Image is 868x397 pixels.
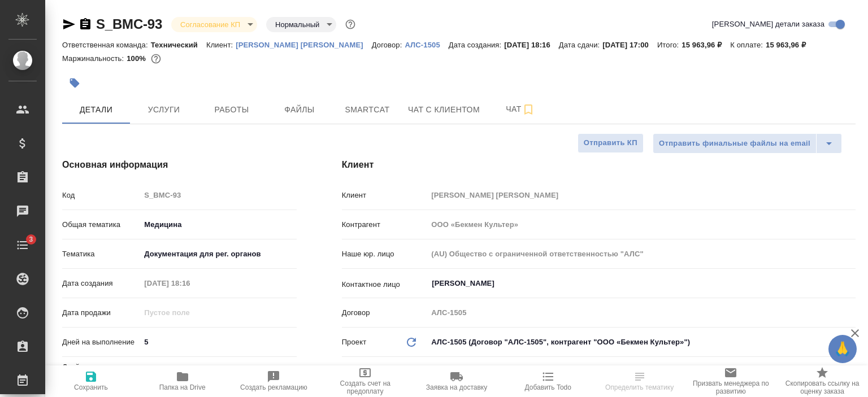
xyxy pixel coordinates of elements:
[45,365,137,397] button: Сохранить
[96,16,162,32] a: S_BMC-93
[730,41,766,49] p: К оплате:
[140,215,296,234] div: Медицина
[79,18,92,31] button: Скопировать ссылку
[137,103,191,117] span: Услуги
[342,248,428,260] p: Наше юр. лицо
[74,383,108,391] span: Сохранить
[62,307,140,319] p: Дата продажи
[605,383,674,391] span: Определить тематику
[62,219,140,230] p: Общая тематика
[319,365,411,397] button: Создать счет на предоплату
[426,383,487,391] span: Заявка на доставку
[62,278,140,289] p: Дата создания
[62,158,297,172] h4: Основная информация
[236,40,372,49] a: [PERSON_NAME] [PERSON_NAME]
[127,54,149,63] p: 100%
[427,304,856,321] input: Пустое поле
[272,103,327,117] span: Файлы
[411,365,502,397] button: Заявка на доставку
[137,365,228,397] button: Папка на Drive
[692,379,770,395] span: Призвать менеджера по развитию
[776,365,868,397] button: Скопировать ссылку на оценку заказа
[559,41,602,49] p: Дата сдачи:
[522,103,535,116] svg: Подписаться
[62,54,127,63] p: Маржинальность:
[427,333,856,352] div: АЛС-1505 (Договор "АЛС-1505", контрагент "ООО «Бекмен Культер»")
[62,18,76,31] button: Скопировать ссылку для ЯМессенджера
[149,51,163,66] button: 0.00 RUB;
[502,365,594,397] button: Добавить Todo
[653,133,817,154] button: Отправить финальные файлы на email
[712,19,824,30] span: [PERSON_NAME] детали заказа
[405,41,448,49] p: АЛС-1505
[228,365,320,397] button: Создать рекламацию
[171,17,257,32] div: Согласование КП
[342,219,428,230] p: Контрагент
[236,41,372,49] p: [PERSON_NAME] [PERSON_NAME]
[427,187,856,203] input: Пустое поле
[62,190,140,201] p: Код
[427,246,856,262] input: Пустое поле
[657,41,682,49] p: Итого:
[578,133,644,153] button: Отправить КП
[62,337,140,348] p: Дней на выполнение
[766,41,814,49] p: 15 963,96 ₽
[22,234,40,245] span: 3
[140,364,296,381] input: Пустое поле
[602,41,657,49] p: [DATE] 17:00
[525,383,571,391] span: Добавить Todo
[266,17,336,32] div: Согласование КП
[62,361,140,384] p: Дней на выполнение (авт.)
[783,379,861,395] span: Скопировать ссылку на оценку заказа
[62,41,151,49] p: Ответственная команда:
[140,275,239,291] input: Пустое поле
[493,102,548,116] span: Чат
[272,20,323,29] button: Нормальный
[342,279,428,290] p: Контактное лицо
[340,103,394,117] span: Smartcat
[326,379,404,395] span: Создать счет на предоплату
[408,103,480,117] span: Чат с клиентом
[833,337,852,361] span: 🙏
[427,216,856,233] input: Пустое поле
[3,231,42,259] a: 3
[342,190,428,201] p: Клиент
[342,337,367,348] p: Проект
[682,41,730,49] p: 15 963,96 ₽
[594,365,685,397] button: Определить тематику
[177,20,244,29] button: Согласование КП
[140,187,296,203] input: Пустое поле
[140,245,296,264] div: Документация для рег. органов
[342,307,428,319] p: Договор
[828,335,857,363] button: 🙏
[849,282,852,285] button: Open
[140,304,239,321] input: Пустое поле
[659,137,810,150] span: Отправить финальные файлы на email
[342,158,856,172] h4: Клиент
[205,103,259,117] span: Работы
[653,133,842,154] div: split button
[343,17,358,32] button: Доп статусы указывают на важность/срочность заказа
[405,40,448,49] a: АЛС-1505
[62,71,87,95] button: Добавить тэг
[140,334,296,350] input: ✎ Введи что-нибудь
[159,383,206,391] span: Папка на Drive
[504,41,559,49] p: [DATE] 18:16
[584,137,637,150] span: Отправить КП
[240,383,307,391] span: Создать рекламацию
[206,41,236,49] p: Клиент:
[372,41,405,49] p: Договор:
[62,248,140,260] p: Тематика
[69,103,123,117] span: Детали
[685,365,776,397] button: Призвать менеджера по развитию
[151,41,206,49] p: Технический
[449,41,504,49] p: Дата создания:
